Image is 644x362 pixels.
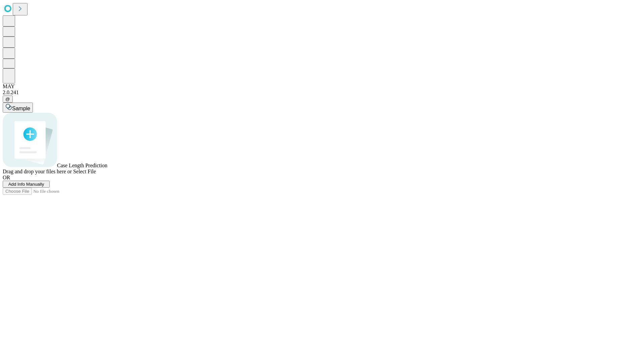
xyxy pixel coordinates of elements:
span: @ [5,97,10,102]
button: Sample [3,103,33,113]
span: OR [3,175,10,180]
button: @ [3,96,13,103]
span: Case Length Prediction [57,163,107,168]
span: Sample [12,106,30,111]
div: MAY [3,83,641,89]
span: Drag and drop your files here or [3,169,72,174]
span: Select File [73,169,96,174]
button: Add Info Manually [3,181,50,188]
div: 2.0.241 [3,89,641,96]
span: Add Info Manually [8,182,44,187]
